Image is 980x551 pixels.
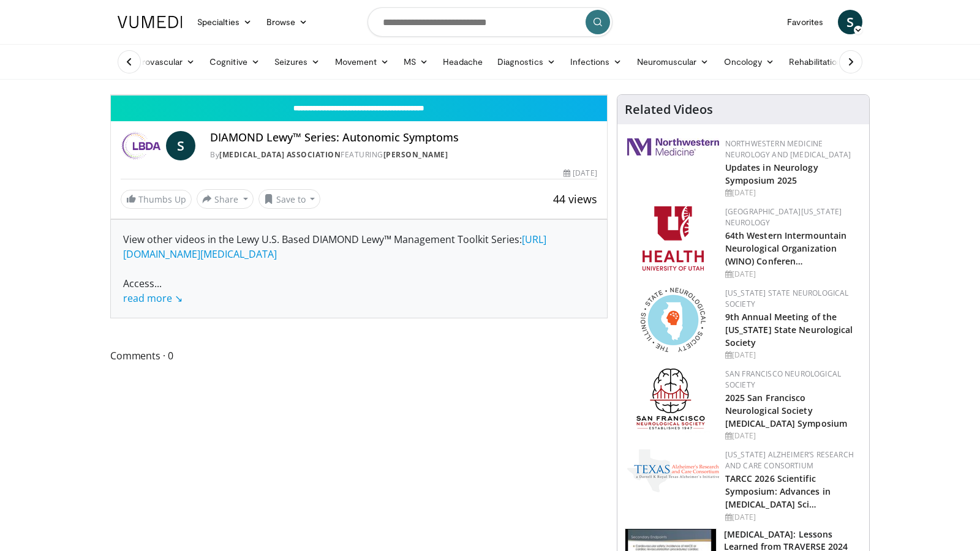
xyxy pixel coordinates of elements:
a: 2025 San Francisco Neurological Society [MEDICAL_DATA] Symposium [725,392,847,429]
button: Save to [258,189,321,209]
img: c78a2266-bcdd-4805-b1c2-ade407285ecb.png.150x105_q85_autocrop_double_scale_upscale_version-0.2.png [627,449,719,492]
h4: DIAMOND Lewy™ Series: Autonomic Symptoms [210,131,597,144]
div: [DATE] [725,430,859,441]
div: [DATE] [725,269,859,280]
a: [US_STATE] State Neurological Society [725,288,849,309]
h4: Related Videos [625,102,713,117]
img: 71a8b48c-8850-4916-bbdd-e2f3ccf11ef9.png.150x105_q85_autocrop_double_scale_upscale_version-0.2.png [641,288,706,352]
a: Neuromuscular [630,50,717,74]
video-js: Video Player [111,95,607,96]
a: 64th Western Intermountain Neurological Organization (WINO) Conferen… [725,230,847,267]
a: MS [396,50,435,74]
a: San Francisco Neurological Society [725,369,841,390]
div: [DATE] [563,168,597,179]
a: [US_STATE] Alzheimer’s Research and Care Consortium [725,449,854,471]
a: S [166,131,195,160]
a: 9th Annual Meeting of the [US_STATE] State Neurological Society [725,311,853,348]
a: Northwestern Medicine Neurology and [MEDICAL_DATA] [725,138,851,160]
div: By FEATURING [210,149,597,160]
a: Thumbs Up [121,190,192,209]
img: f6362829-b0a3-407d-a044-59546adfd345.png.150x105_q85_autocrop_double_scale_upscale_version-0.2.png [643,206,704,271]
a: read more ↘ [123,291,183,305]
span: 44 views [553,192,597,206]
a: [MEDICAL_DATA] Association [219,149,341,160]
div: [DATE] [725,512,859,523]
div: [DATE] [725,187,859,198]
a: S [838,10,862,34]
button: Share [197,189,254,209]
img: ad8adf1f-d405-434e-aebe-ebf7635c9b5d.png.150x105_q85_autocrop_double_scale_upscale_version-0.2.png [636,369,710,433]
a: Oncology [717,50,782,74]
a: Browse [259,10,315,34]
a: Updates in Neurology Symposium 2025 [725,162,818,186]
a: Cerebrovascular [110,50,202,74]
a: Specialties [190,10,259,34]
a: Favorites [780,10,831,34]
input: Search topics, interventions [367,7,612,37]
a: Seizures [267,50,328,74]
div: [DATE] [725,350,859,361]
a: Diagnostics [490,50,563,74]
a: Rehabilitation [782,50,849,74]
a: [GEOGRAPHIC_DATA][US_STATE] Neurology [725,206,842,228]
img: VuMedi Logo [118,16,183,28]
img: 2a462fb6-9365-492a-ac79-3166a6f924d8.png.150x105_q85_autocrop_double_scale_upscale_version-0.2.jpg [627,138,719,156]
a: Headache [435,50,490,74]
a: Cognitive [202,50,267,74]
a: TARCC 2026 Scientific Symposium: Advances in [MEDICAL_DATA] Sci… [725,473,831,510]
a: Movement [328,50,397,74]
a: [PERSON_NAME] [383,149,448,160]
img: Lewy Body Dementia Association [121,131,161,160]
span: Comments 0 [110,348,608,364]
div: View other videos in the Lewy U.S. Based DIAMOND Lewy™ Management Toolkit Series: Access [123,232,595,305]
a: Infections [563,50,630,74]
